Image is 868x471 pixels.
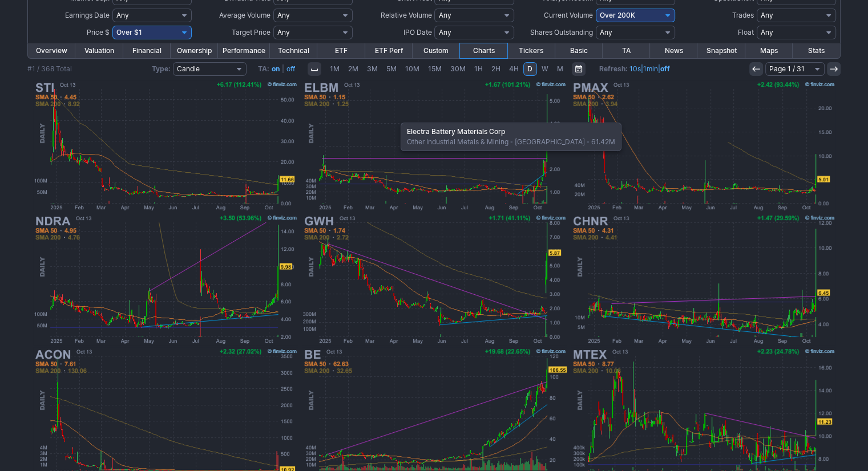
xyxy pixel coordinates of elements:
span: 30M [450,64,466,73]
span: 4H [509,64,519,73]
a: Technical [270,43,317,58]
span: • [585,137,591,146]
a: 5M [382,62,401,76]
span: W [542,64,548,73]
div: Other Industrial Metals & Mining [GEOGRAPHIC_DATA] 61.42M [401,123,621,151]
span: Average Volume [219,11,271,19]
a: ETF Perf [365,43,413,58]
a: TA [603,43,650,58]
a: Valuation [75,43,123,58]
a: 2M [344,62,362,76]
a: 10M [401,62,423,76]
a: Maps [745,43,793,58]
b: Type: [152,64,171,73]
a: 15M [424,62,446,76]
a: on [272,64,280,73]
span: • [508,137,515,146]
span: 15M [428,64,442,73]
span: IPO Date [403,28,431,36]
a: Custom [413,43,460,58]
a: off [660,64,670,73]
span: | | [599,63,670,75]
button: Range [572,62,586,76]
img: NDRA - ENDRA Life Sciences Inc - Stock Price Chart [32,213,299,346]
img: ELBM - Electra Battery Materials Corp - Stock Price Chart [301,79,568,213]
a: 2H [487,62,504,76]
a: ETF [317,43,365,58]
span: 10M [405,64,419,73]
span: Shares Outstanding [530,28,593,36]
span: 2M [348,64,358,73]
img: GWH - ESS Tech Inc - Stock Price Chart [301,213,568,346]
span: 2H [491,64,500,73]
b: Electra Battery Materials Corp [407,127,505,136]
a: Financial [123,43,171,58]
span: 3M [367,64,378,73]
a: W [538,62,552,76]
a: Stats [793,43,840,58]
span: 1M [330,64,340,73]
span: Price $ [87,28,110,36]
a: Overview [28,43,75,58]
a: Ownership [171,43,218,58]
span: | [282,64,284,73]
span: M [557,64,563,73]
span: Float [738,28,754,36]
img: CHNR - China Natural Resources Inc - Stock Price Chart [570,213,837,346]
b: TA: [258,64,269,73]
a: 1min [643,64,658,73]
span: Target Price [232,28,271,36]
a: News [650,43,697,58]
a: 1M [326,62,344,76]
b: Refresh: [599,64,628,73]
img: PMAX - Powell Max Ltd - Stock Price Chart [570,79,837,213]
a: 10s [629,64,641,73]
span: 5M [386,64,397,73]
span: D [527,64,532,73]
a: 30M [446,62,470,76]
a: Performance [218,43,270,58]
a: 1H [470,62,487,76]
a: Charts [460,43,507,58]
span: 1H [474,64,483,73]
div: #1 / 368 Total [27,63,72,75]
a: 3M [363,62,382,76]
a: off [286,64,295,73]
span: Current Volume [544,11,593,19]
button: Interval [308,62,321,76]
span: Trades [732,11,754,19]
a: D [523,62,537,76]
img: STI - Solidion Technology Inc - Stock Price Chart [32,79,299,213]
a: Basic [555,43,603,58]
a: M [553,62,567,76]
a: 4H [505,62,523,76]
a: Tickers [507,43,555,58]
a: Snapshot [697,43,745,58]
span: Relative Volume [380,11,431,19]
span: Earnings Date [65,11,110,19]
